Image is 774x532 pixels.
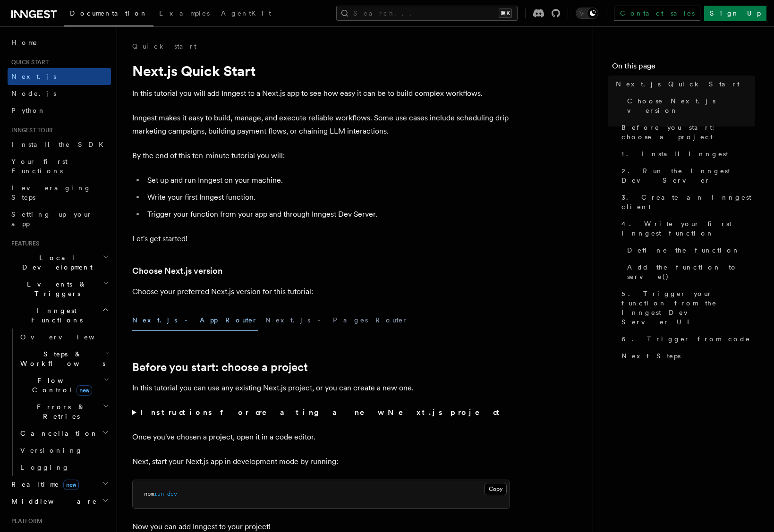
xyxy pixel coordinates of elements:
a: Next Steps [618,347,755,364]
span: Steps & Workflows [17,349,105,368]
span: Next Steps [621,351,680,361]
button: Next.js - Pages Router [265,310,408,331]
button: Events & Triggers [8,276,111,302]
a: Leveraging Steps [8,179,111,206]
button: Local Development [8,249,111,276]
a: 5. Trigger your function from the Inngest Dev Server UI [618,285,755,330]
span: 3. Create an Inngest client [621,193,755,211]
a: Setting up your app [8,206,111,232]
p: By the end of this ten-minute tutorial you will: [132,149,510,162]
a: Before you start: choose a project [618,119,755,145]
a: Examples [153,3,215,25]
button: Cancellation [17,425,111,442]
button: Toggle dark mode [576,8,598,19]
span: Cancellation [17,429,98,438]
span: Platform [8,517,43,525]
a: AgentKit [215,3,277,25]
span: 2. Run the Inngest Dev Server [621,166,755,185]
span: new [77,385,92,396]
a: Next.js [8,68,111,85]
span: 6. Trigger from code [621,334,750,344]
span: npm [144,490,154,497]
span: Setting up your app [11,211,93,228]
span: new [63,480,79,490]
button: Flow Controlnew [17,372,111,398]
a: Logging [17,459,111,476]
button: Next.js - App Router [132,310,258,331]
button: Search...⌘K [336,6,518,21]
span: AgentKit [221,9,271,17]
span: Flow Control [17,376,104,395]
kbd: ⌘K [499,8,512,18]
span: Inngest Functions [8,306,102,325]
a: Add the function to serve() [623,259,755,285]
p: Choose your preferred Next.js version for this tutorial: [132,285,510,298]
span: dev [167,490,177,497]
a: Python [8,102,111,119]
h1: Next.js Quick Start [132,62,510,79]
a: 4. Write your first Inngest function [618,215,755,242]
button: Steps & Workflows [17,346,111,372]
span: Realtime [8,480,79,489]
a: Node.js [8,85,111,102]
a: Quick start [132,42,196,51]
p: Next, start your Next.js app in development mode by running: [132,455,510,468]
span: Errors & Retries [17,402,102,421]
h4: On this page [612,60,755,76]
p: Once you've chosen a project, open it in a code editor. [132,431,510,444]
p: In this tutorial you will add Inngest to a Next.js app to see how easy it can be to build complex... [132,87,510,100]
span: Before you start: choose a project [621,123,755,142]
div: Inngest Functions [8,329,111,476]
span: Local Development [8,253,103,272]
strong: Instructions for creating a new Next.js project [140,408,503,417]
a: Contact sales [614,6,700,21]
span: Next.js [11,73,56,80]
a: 1. Install Inngest [618,145,755,162]
li: Trigger your function from your app and through Inngest Dev Server. [145,208,510,221]
a: Sign Up [704,6,766,21]
span: Documentation [70,9,148,17]
span: Home [11,38,38,47]
span: Overview [20,333,118,341]
a: Choose Next.js version [132,264,222,278]
p: Inngest makes it easy to build, manage, and execute reliable workflows. Some use cases include sc... [132,111,510,138]
span: Events & Triggers [8,279,103,298]
a: Home [8,34,111,51]
span: run [154,490,164,497]
span: Examples [159,9,210,17]
span: 5. Trigger your function from the Inngest Dev Server UI [621,289,755,327]
span: Leveraging Steps [11,184,91,201]
span: Your first Functions [11,158,68,175]
a: Your first Functions [8,153,111,179]
button: Middleware [8,493,111,510]
span: Next.js Quick Start [616,79,740,89]
p: Let's get started! [132,232,510,245]
span: Logging [20,464,69,471]
a: Next.js Quick Start [612,76,755,93]
a: Versioning [17,442,111,459]
span: Features [8,240,39,247]
a: 6. Trigger from code [618,330,755,347]
a: Install the SDK [8,136,111,153]
span: Inngest tour [8,127,53,134]
li: Write your first Inngest function. [145,191,510,204]
span: Node.js [11,90,56,97]
span: Add the function to serve() [627,262,755,281]
span: Python [11,107,46,114]
a: Define the function [623,242,755,259]
button: Realtimenew [8,476,111,493]
p: In this tutorial you can use any existing Next.js project, or you can create a new one. [132,381,510,395]
span: Choose Next.js version [627,96,755,115]
a: Choose Next.js version [623,93,755,119]
button: Errors & Retries [17,398,111,425]
span: Quick start [8,59,49,66]
a: 3. Create an Inngest client [618,189,755,215]
a: Overview [17,329,111,346]
button: Inngest Functions [8,302,111,329]
span: Install the SDK [11,141,109,148]
span: 4. Write your first Inngest function [621,219,755,238]
span: Versioning [20,447,83,454]
span: Middleware [8,497,97,506]
a: 2. Run the Inngest Dev Server [618,162,755,189]
a: Documentation [64,3,153,26]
